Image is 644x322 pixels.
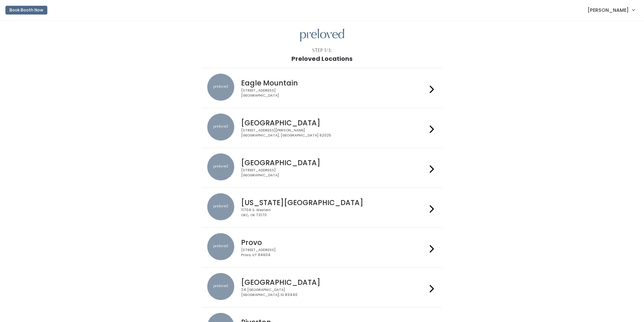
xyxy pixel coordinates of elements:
[241,79,427,87] h4: Eagle Mountain
[207,153,234,180] img: preloved location
[207,193,437,222] a: preloved location [US_STATE][GEOGRAPHIC_DATA] 11704 S. WesternOKC, OK 73170
[241,278,427,286] h4: [GEOGRAPHIC_DATA]
[312,47,332,54] div: Step 1/3:
[207,74,234,101] img: preloved location
[207,233,437,262] a: preloved location Provo [STREET_ADDRESS]Provo, UT 84604
[241,208,427,218] div: 11704 S. Western OKC, OK 73170
[241,168,427,178] div: [STREET_ADDRESS] [GEOGRAPHIC_DATA]
[207,273,234,300] img: preloved location
[300,29,344,42] img: preloved logo
[291,55,353,62] h1: Preloved Locations
[207,74,437,102] a: preloved location Eagle Mountain [STREET_ADDRESS][GEOGRAPHIC_DATA]
[241,159,427,167] h4: [GEOGRAPHIC_DATA]
[588,6,629,14] span: [PERSON_NAME]
[241,239,427,246] h4: Provo
[241,88,427,98] div: [STREET_ADDRESS] [GEOGRAPHIC_DATA]
[241,119,427,127] h4: [GEOGRAPHIC_DATA]
[207,153,437,182] a: preloved location [GEOGRAPHIC_DATA] [STREET_ADDRESS][GEOGRAPHIC_DATA]
[207,273,437,302] a: preloved location [GEOGRAPHIC_DATA] 24 [GEOGRAPHIC_DATA][GEOGRAPHIC_DATA], ID 83440
[207,114,437,142] a: preloved location [GEOGRAPHIC_DATA] [STREET_ADDRESS][PERSON_NAME][GEOGRAPHIC_DATA], [GEOGRAPHIC_D...
[207,233,234,260] img: preloved location
[581,3,641,17] a: [PERSON_NAME]
[5,3,47,18] a: Book Booth Now
[241,199,427,206] h4: [US_STATE][GEOGRAPHIC_DATA]
[241,288,427,297] div: 24 [GEOGRAPHIC_DATA] [GEOGRAPHIC_DATA], ID 83440
[207,114,234,141] img: preloved location
[241,128,427,138] div: [STREET_ADDRESS][PERSON_NAME] [GEOGRAPHIC_DATA], [GEOGRAPHIC_DATA] 62025
[207,193,234,220] img: preloved location
[5,6,47,15] button: Book Booth Now
[241,248,427,257] div: [STREET_ADDRESS] Provo, UT 84604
